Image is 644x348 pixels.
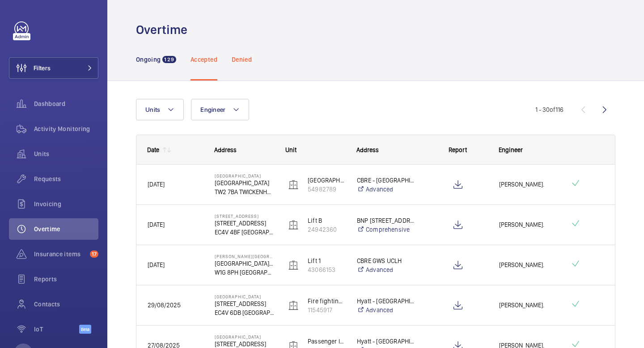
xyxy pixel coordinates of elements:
[357,265,416,274] a: Advanced
[357,297,416,306] p: Hyatt - [GEOGRAPHIC_DATA]
[499,146,523,153] span: Engineer
[308,176,345,185] p: [GEOGRAPHIC_DATA] (MRL)
[288,300,299,311] img: elevator.svg
[308,185,345,194] p: 54982789
[215,268,274,277] p: W1G 8PH [GEOGRAPHIC_DATA]
[136,165,615,205] div: Press SPACE to select this row.
[34,275,98,284] span: Reports
[215,213,274,219] p: [STREET_ADDRESS]
[9,57,98,79] button: Filters
[232,55,252,64] p: Denied
[357,337,416,346] p: Hyatt - [GEOGRAPHIC_DATA]
[357,176,416,185] p: CBRE - [GEOGRAPHIC_DATA]
[200,106,225,113] span: Engineer
[34,300,98,309] span: Contacts
[499,220,559,230] span: [PERSON_NAME].
[136,99,184,120] button: Units
[215,294,274,299] p: [GEOGRAPHIC_DATA]
[145,106,160,113] span: Units
[308,297,345,306] p: Fire fighting lift mp500
[449,146,467,153] span: Report
[215,187,274,196] p: TW2 7BA TWICKENHAM
[535,106,563,113] span: 1 - 30 116
[499,300,559,310] span: [PERSON_NAME].
[215,219,274,228] p: [STREET_ADDRESS]
[34,124,98,133] span: Activity Monitoring
[215,254,274,259] p: [PERSON_NAME][GEOGRAPHIC_DATA]
[147,146,159,153] div: Date
[215,228,274,237] p: EC4V 4BF [GEOGRAPHIC_DATA]
[357,185,416,194] a: Advanced
[288,179,299,190] img: elevator.svg
[215,259,274,268] p: [GEOGRAPHIC_DATA], [STREET_ADDRESS][PERSON_NAME],
[215,178,274,187] p: [GEOGRAPHIC_DATA]
[308,337,345,346] p: Passenger lift A left side
[34,99,98,108] span: Dashboard
[148,301,181,309] span: 29/08/2025
[148,181,165,188] span: [DATE]
[34,250,86,259] span: Insurance items
[357,256,416,265] p: CBRE GWS UCLH
[215,308,274,317] p: EC4V 6DB [GEOGRAPHIC_DATA]
[356,146,379,153] span: Address
[34,64,51,72] span: Filters
[34,225,98,233] span: Overtime
[285,146,297,153] span: Unit
[357,306,416,314] a: Advanced
[79,325,91,334] span: Beta
[136,55,161,64] p: Ongoing
[148,261,165,268] span: [DATE]
[308,216,345,225] p: Lift B
[162,56,176,63] span: 129
[136,21,193,38] h1: Overtime
[308,265,345,274] p: 43066153
[215,299,274,308] p: [STREET_ADDRESS]
[357,216,416,225] p: BNP [STREET_ADDRESS]
[191,99,249,120] button: Engineer
[288,220,299,230] img: elevator.svg
[215,173,274,178] p: [GEOGRAPHIC_DATA]
[499,179,559,190] span: [PERSON_NAME].
[308,225,345,234] p: 24942360
[191,55,217,64] p: Accepted
[288,260,299,271] img: elevator.svg
[308,306,345,314] p: 11545917
[308,256,345,265] p: Lift 1
[34,325,79,334] span: IoT
[550,106,555,113] span: of
[214,146,237,153] span: Address
[34,174,98,183] span: Requests
[136,245,615,285] div: Press SPACE to select this row.
[136,205,615,245] div: Press SPACE to select this row.
[215,334,274,340] p: [GEOGRAPHIC_DATA]
[148,221,165,228] span: [DATE]
[34,199,98,208] span: Invoicing
[90,250,98,258] span: 17
[34,149,98,158] span: Units
[357,225,416,234] a: Comprehensive
[136,285,615,326] div: Press SPACE to select this row.
[499,260,559,270] span: [PERSON_NAME].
